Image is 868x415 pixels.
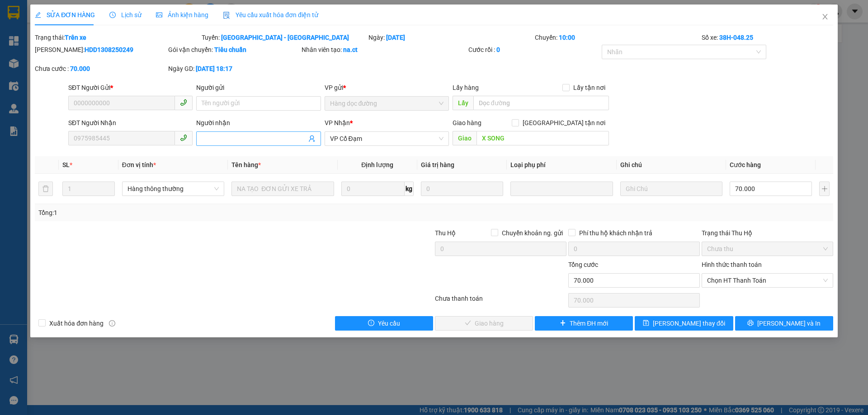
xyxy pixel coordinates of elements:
span: [PERSON_NAME] và In [757,318,821,328]
b: na.ct [343,46,358,53]
div: Chưa cước : [35,64,166,74]
span: Cước hàng [730,161,761,168]
span: Chưa thu [707,242,828,256]
span: Thêm ĐH mới [570,318,608,328]
button: plus [819,182,829,196]
b: [DATE] [386,34,405,41]
span: close [821,13,829,20]
div: Người nhận [196,118,321,128]
button: checkGiao hàng [435,316,533,331]
span: Yêu cầu xuất hóa đơn điện tử [223,11,318,19]
span: Ảnh kiện hàng [156,11,208,19]
div: Người gửi [196,83,321,93]
input: Dọc đường [473,96,609,110]
b: [GEOGRAPHIC_DATA] - [GEOGRAPHIC_DATA] [221,34,349,41]
span: Giá trị hàng [421,161,454,168]
b: 38H-048.25 [719,34,753,41]
button: save[PERSON_NAME] thay đổi [635,316,733,331]
img: icon [223,12,230,19]
th: Loại phụ phí [507,156,616,174]
div: Tuyến: [201,33,368,42]
div: Chưa thanh toán [434,294,567,309]
span: Lấy tận nơi [570,83,609,93]
span: Tên hàng [231,161,261,168]
span: SỬA ĐƠN HÀNG [35,11,95,19]
b: 0 [496,46,500,53]
div: VP gửi [325,83,449,93]
span: Giao [453,131,476,145]
input: VD: Bàn, Ghế [231,182,334,196]
span: user-add [308,135,316,142]
th: Ghi chú [617,156,726,174]
span: Lấy hàng [453,84,479,91]
span: info-circle [109,320,115,326]
span: Phí thu hộ khách nhận trả [576,228,656,238]
div: Ngày: [368,33,534,42]
span: Chuyển khoản ng. gửi [498,228,566,238]
span: kg [405,182,414,196]
span: Thu Hộ [435,229,456,237]
span: VP Cổ Đạm [330,132,443,145]
span: phone [180,134,187,141]
div: SĐT Người Nhận [68,118,193,128]
div: [PERSON_NAME]: [35,45,166,55]
input: Dọc đường [476,131,609,145]
span: Định lượng [361,161,393,168]
span: Xuất hóa đơn hàng [46,318,107,328]
b: [DATE] 18:17 [196,65,232,72]
span: Tổng cước [568,261,598,268]
b: Tiêu chuẩn [214,46,246,53]
span: plus [560,320,566,327]
span: clock-circle [109,12,116,18]
input: 0 [421,182,503,196]
div: Nhân viên tạo: [302,45,467,55]
div: Cước rồi : [468,45,600,55]
span: Chọn HT Thanh Toán [707,274,828,287]
button: Close [812,5,838,30]
button: exclamation-circleYêu cầu [335,316,433,331]
div: Tổng: 1 [38,208,335,218]
button: printer[PERSON_NAME] và In [735,316,833,331]
div: Gói vận chuyển: [168,45,300,55]
span: printer [747,320,754,327]
div: Trạng thái Thu Hộ [702,228,833,238]
span: Lịch sử [109,11,142,19]
button: delete [38,182,53,196]
b: 70.000 [70,65,90,72]
span: phone [180,99,187,106]
b: HDD1308250249 [85,46,133,53]
div: Số xe: [701,33,834,42]
label: Hình thức thanh toán [702,261,762,268]
span: VP Nhận [325,119,350,126]
span: [GEOGRAPHIC_DATA] tận nơi [519,118,609,128]
div: Ngày GD: [168,64,300,74]
span: Lấy [453,96,473,110]
span: save [643,320,649,327]
div: Chuyến: [534,33,701,42]
b: 10:00 [559,34,575,41]
span: Đơn vị tính [122,161,156,168]
span: Hàng dọc đường [330,97,443,110]
span: Giao hàng [453,119,481,126]
span: SL [62,161,70,168]
span: Hàng thông thường [127,182,219,196]
button: plusThêm ĐH mới [535,316,633,331]
span: exclamation-circle [368,320,374,327]
span: [PERSON_NAME] thay đổi [653,318,725,328]
div: Trạng thái: [34,33,201,42]
span: Yêu cầu [378,318,400,328]
b: Trên xe [65,34,86,41]
div: SĐT Người Gửi [68,83,193,93]
span: edit [35,12,41,18]
input: Ghi Chú [620,182,722,196]
span: picture [156,12,162,18]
